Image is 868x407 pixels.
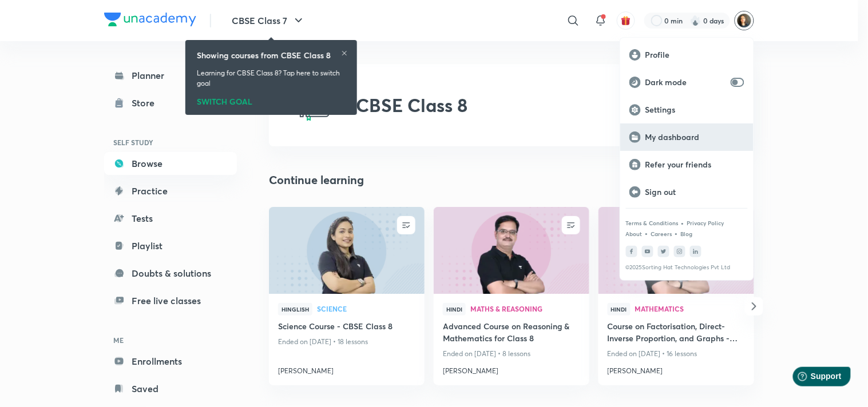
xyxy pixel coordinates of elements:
a: Refer your friends [620,151,754,178]
iframe: Help widget launcher [766,362,855,394]
p: Settings [645,105,744,115]
a: Profile [620,41,754,69]
p: © 2025 Sorting Hat Technologies Pvt Ltd [626,264,748,271]
a: Terms & Conditions [626,220,679,226]
div: • [675,228,679,238]
a: My dashboard [620,123,754,151]
a: Blog [681,230,693,237]
a: Privacy Policy [687,220,724,226]
p: Profile [645,50,744,60]
p: Refer your friends [645,159,744,170]
div: • [681,218,685,228]
div: • [645,228,649,238]
a: About [626,230,643,237]
p: Dark mode [645,77,726,87]
a: Careers [651,230,672,237]
p: Sign out [645,187,744,197]
a: Settings [620,96,754,123]
p: My dashboard [645,132,744,142]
